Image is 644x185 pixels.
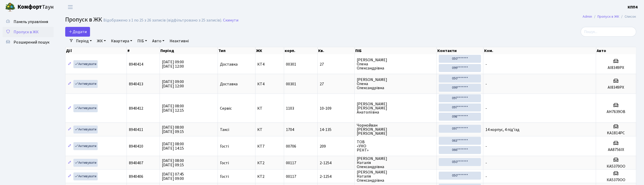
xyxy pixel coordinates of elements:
a: Активувати [73,172,98,180]
span: 1103 [286,106,294,111]
span: КТ4 [258,62,282,66]
b: Комфорт [17,3,42,11]
span: 8940407 [129,160,143,166]
input: Пошук... [581,27,636,37]
span: [DATE] 09:00 [DATE] 12:00 [162,79,184,89]
span: 209 [320,144,353,148]
span: - [485,61,487,67]
button: Переключити навігацію [64,3,77,11]
h5: АІ8349РХ [598,65,634,70]
h5: КА5370ОО [598,178,634,182]
a: Admin [583,14,592,19]
a: Квартира [109,37,134,45]
a: Активувати [73,104,98,112]
a: Активувати [73,126,98,133]
th: Контакти [437,47,484,54]
a: Пропуск в ЖК [3,27,54,37]
span: - [485,160,487,166]
span: [DATE] 08:00 [DATE] 14:15 [162,141,184,151]
span: Панель управління [14,19,48,25]
th: Період [160,47,218,54]
span: - [485,143,487,149]
a: Пропуск в ЖК [598,14,619,19]
th: Тип [218,47,255,54]
span: - [485,174,487,179]
span: - [485,81,487,87]
span: Доставка [220,62,238,66]
a: Активувати [73,159,98,167]
a: Розширений пошук [3,37,54,47]
li: Список [619,14,636,19]
span: КТ [258,106,282,110]
a: Активувати [73,80,98,88]
h5: КА5370ОО [598,164,634,169]
th: Дії [65,47,127,54]
a: Неактивні [168,37,191,45]
span: - [485,106,487,111]
span: Пропуск в ЖК [65,15,102,24]
span: 14-135 [320,128,353,132]
span: [PERSON_NAME] Олена Олександрівна [357,58,434,70]
span: [PERSON_NAME] Наталія Олександрівна [357,157,434,169]
th: Авто [596,47,637,54]
span: Додати [69,29,87,35]
span: Розширений пошук [14,39,49,45]
span: 8940413 [129,81,143,87]
span: Чорнойван [PERSON_NAME] [PERSON_NAME] [357,123,434,136]
span: Пропуск в ЖК [14,29,39,35]
span: [DATE] 08:00 [DATE] 09:15 [162,158,184,168]
span: КТ7 [258,144,282,148]
span: 2-1254 [320,161,353,165]
h5: АА8756IX [598,147,634,152]
span: 10-109 [320,106,353,110]
span: Гості [220,174,229,179]
a: Додати [65,27,90,37]
span: КТ [258,128,282,132]
span: Доставка [220,82,238,86]
span: КТ2 [258,174,282,179]
a: Активувати [73,142,98,150]
img: logo.png [5,2,15,12]
span: 00301 [286,61,296,67]
span: ТОВ «УНО РЕНТ» [357,140,434,152]
span: 00117 [286,160,296,166]
span: 27 [320,62,353,66]
span: 8940414 [129,61,143,67]
span: 8940412 [129,106,143,111]
span: 00301 [286,81,296,87]
span: [PERSON_NAME] Наталія Олександрівна [357,170,434,182]
span: [DATE] 07:45 [DATE] 09:00 [162,171,184,181]
span: 27 [320,82,353,86]
span: 00706 [286,143,296,149]
th: # [127,47,160,54]
th: корп. [284,47,318,54]
span: [PERSON_NAME] Олена Олександрівна [357,78,434,90]
a: Панель управління [3,17,54,27]
span: 14 корпус, 4 під'їзд [485,127,519,132]
span: Таксі [220,128,229,132]
h5: KA1814PC [598,131,634,136]
span: Гості [220,161,229,165]
a: Скинути [223,18,238,23]
span: Сервіс [220,106,232,110]
span: [DATE] 09:00 [DATE] 12:00 [162,59,184,69]
span: 00117 [286,174,296,179]
h5: АІ8349РХ [598,85,634,90]
span: Таун [17,3,54,12]
a: Авто [150,37,166,45]
th: Кв. [318,47,355,54]
a: ПІБ [135,37,149,45]
th: ЖК [256,47,284,54]
span: [DATE] 08:00 [DATE] 09:15 [162,125,184,135]
th: ПІБ [355,47,437,54]
span: КТ4 [258,82,282,86]
span: [PERSON_NAME] [PERSON_NAME] Анатоліївна [357,102,434,114]
span: 8940411 [129,127,143,132]
span: 2-1254 [320,174,353,179]
h5: АН7639ОВ [598,109,634,114]
a: ЖК [95,37,108,45]
a: КПП4 [628,4,638,10]
a: Період [74,37,94,45]
span: Гості [220,144,229,148]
